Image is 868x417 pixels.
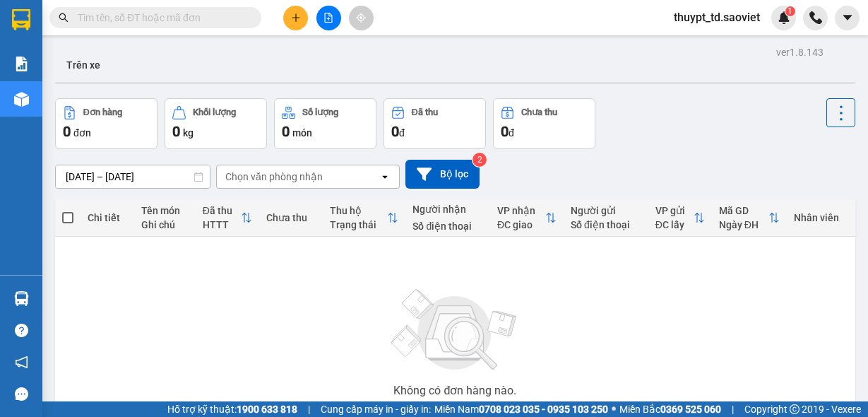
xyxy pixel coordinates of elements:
[497,219,545,230] div: ĐC giao
[237,404,297,415] strong: 1900 633 818
[165,98,267,149] button: Khối lượng0kg
[316,6,341,30] button: file-add
[141,219,189,230] div: Ghi chú
[56,165,210,188] input: Select a date range.
[88,212,127,223] div: Chi tiết
[412,204,483,215] div: Người nhận
[379,171,391,182] svg: open
[321,401,431,417] span: Cung cấp máy in - giấy in:
[63,123,71,140] span: 0
[521,107,557,117] div: Chưa thu
[399,127,405,139] span: đ
[14,57,29,71] img: solution-icon
[712,199,787,237] th: Toggle SortBy
[183,127,194,139] span: kg
[274,98,376,149] button: Số lượng0món
[356,13,366,23] span: aim
[648,199,712,237] th: Toggle SortBy
[497,205,545,216] div: VP nhận
[15,387,28,401] span: message
[835,6,860,30] button: caret-down
[323,199,406,237] th: Toggle SortBy
[308,401,310,417] span: |
[732,401,734,417] span: |
[501,123,509,140] span: 0
[225,170,323,184] div: Chọn văn phòng nhận
[472,153,487,167] sup: 2
[785,6,795,16] sup: 1
[778,11,790,24] img: icon-new-feature
[787,6,792,16] span: 1
[660,404,721,415] strong: 0369 525 060
[655,205,694,216] div: VP gửi
[196,199,259,237] th: Toggle SortBy
[15,324,28,337] span: question-circle
[412,221,483,232] div: Số điện thoại
[619,401,721,417] span: Miền Bắc
[393,385,516,397] div: Không có đơn hàng nào.
[282,123,290,140] span: 0
[14,92,29,107] img: warehouse-icon
[193,107,236,117] div: Khối lượng
[203,219,241,230] div: HTTT
[203,205,241,216] div: Đã thu
[841,11,854,24] span: caret-down
[167,401,297,417] span: Hỗ trợ kỹ thuật:
[809,11,822,24] img: phone-icon
[479,404,608,415] strong: 0708 023 035 - 0935 103 250
[15,356,28,369] span: notification
[12,9,30,30] img: logo-vxr
[73,127,91,139] span: đơn
[776,45,824,60] div: ver 1.8.143
[172,123,180,140] span: 0
[14,291,29,306] img: warehouse-icon
[55,98,157,149] button: Đơn hàng0đơn
[78,10,244,25] input: Tìm tên, số ĐT hoặc mã đơn
[302,107,338,117] div: Số lượng
[655,219,694,230] div: ĐC lấy
[141,205,189,216] div: Tên món
[405,160,480,189] button: Bộ lọc
[323,13,333,23] span: file-add
[83,107,122,117] div: Đơn hàng
[384,281,525,380] img: svg+xml;base64,PHN2ZyBjbGFzcz0ibGlzdC1wbHVnX19zdmciIHhtbG5zPSJodHRwOi8vd3d3LnczLm9yZy8yMDAwL3N2Zy...
[330,205,388,216] div: Thu hộ
[794,212,848,223] div: Nhân viên
[790,404,799,414] span: copyright
[612,406,616,412] span: ⚪️
[384,98,486,149] button: Đã thu0đ
[266,212,316,223] div: Chưa thu
[571,205,641,216] div: Người gửi
[719,205,768,216] div: Mã GD
[434,401,608,417] span: Miền Nam
[412,107,438,117] div: Đã thu
[59,13,69,23] span: search
[662,8,771,26] span: thuypt_td.saoviet
[391,123,399,140] span: 0
[55,48,112,82] button: Trên xe
[330,219,388,230] div: Trạng thái
[283,6,308,30] button: plus
[349,6,374,30] button: aim
[493,98,595,149] button: Chưa thu0đ
[291,13,301,23] span: plus
[292,127,312,139] span: món
[571,219,641,230] div: Số điện thoại
[490,199,564,237] th: Toggle SortBy
[719,219,768,230] div: Ngày ĐH
[509,127,514,139] span: đ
